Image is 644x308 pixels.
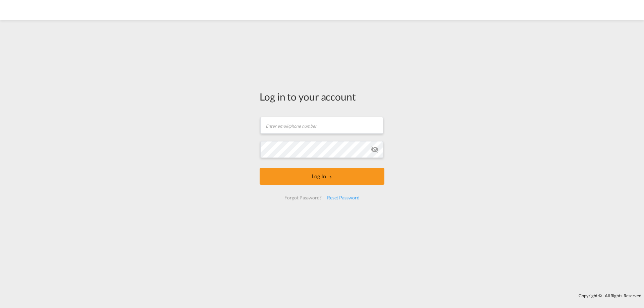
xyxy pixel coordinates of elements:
div: Log in to your account [260,89,384,104]
div: Forgot Password? [282,192,324,204]
input: Enter email/phone number [260,117,383,134]
button: LOGIN [260,168,384,185]
md-icon: icon-eye-off [371,145,379,153]
div: Reset Password [324,192,362,204]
